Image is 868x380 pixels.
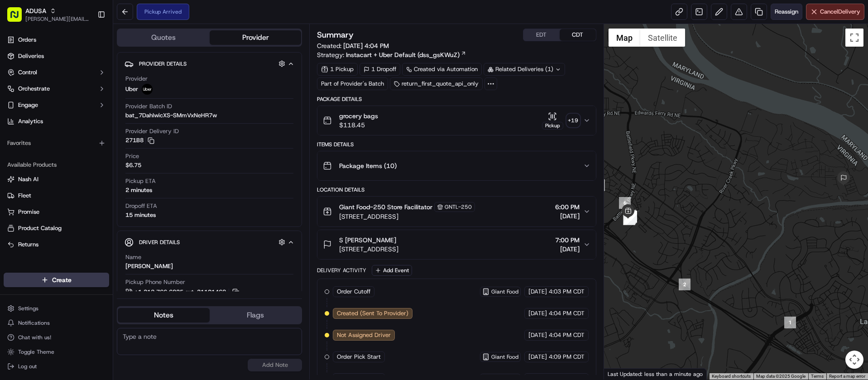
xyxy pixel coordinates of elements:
span: GNTL-250 [445,203,472,211]
div: 1 Pickup [317,63,358,76]
button: Flags [210,308,302,322]
span: [DATE] 4:04 PM [343,42,389,50]
div: Start new chat [31,87,149,96]
span: S [PERSON_NAME] [339,236,396,245]
span: [DATE] [528,288,547,296]
button: Nash AI [4,172,109,187]
div: 2 [679,279,691,290]
a: +1 312 766 6835 ext. 31101468 [125,287,241,297]
span: Price [125,152,139,160]
span: Settings [18,305,38,312]
button: Orchestrate [4,82,109,96]
div: 6 [619,197,631,209]
span: Orders [18,36,36,44]
span: API Documentation [86,131,145,140]
button: Driver Details [125,235,294,250]
a: Promise [7,208,106,216]
a: Product Catalog [7,224,106,232]
button: Toggle Theme [4,346,109,358]
div: 📗 [9,132,16,139]
span: Log out [18,363,37,370]
div: 1 [784,317,796,328]
span: Provider Batch ID [125,102,172,111]
a: Returns [7,241,106,249]
div: + 19 [567,114,580,127]
button: EDT [523,29,560,41]
span: Giant Food [491,288,518,295]
button: 271B8 [125,136,154,144]
span: Pickup Phone Number [125,278,185,286]
button: Provider Details [125,56,294,71]
span: Instacart + Uber Default (dss_gsKWuZ) [346,50,460,59]
span: [DATE] [528,309,547,317]
span: Control [18,68,37,77]
input: Got a question? Start typing here... [24,58,163,68]
span: Giant Food-250 Store Facilitator [339,202,432,212]
button: Product Catalog [4,221,109,236]
div: Strategy: [317,50,466,59]
div: Available Products [4,158,109,172]
div: 2 minutes [125,186,152,194]
span: Dropoff ETA [125,202,157,210]
a: Created via Automation [402,63,482,76]
button: Add Event [372,265,412,276]
span: Chat with us! [18,334,51,341]
span: 6:00 PM [555,202,580,212]
span: Name [125,253,141,261]
button: Provider [210,30,302,45]
div: Last Updated: less than a minute ago [604,368,707,380]
span: Orchestrate [18,85,50,93]
div: 18 [623,213,635,225]
button: Settings [4,302,109,315]
p: Welcome 👋 [9,36,165,51]
span: 4:04 PM CDT [549,309,585,317]
button: Start new chat [154,89,165,100]
img: profile_uber_ahold_partner.png [142,84,153,95]
div: 9 [623,213,635,225]
span: Not Assigned Driver [337,331,391,339]
button: Fleet [4,188,109,203]
a: Powered byPylon [64,153,110,160]
span: [DATE] [528,331,547,339]
span: grocery bags [339,111,378,120]
button: Engage [4,98,109,112]
span: 4:04 PM CDT [549,331,585,339]
a: Instacart + Uber Default (dss_gsKWuZ) [346,50,466,59]
span: Pylon [90,154,110,160]
span: Order Cutoff [337,288,370,296]
span: Nash AI [18,175,38,183]
button: Package Items (10) [317,151,595,180]
button: Returns [4,237,109,252]
span: 4:09 PM CDT [549,353,585,361]
span: [DATE] [555,212,580,221]
div: Package Details [317,96,596,103]
span: Toggle Theme [18,348,54,356]
button: CancelDelivery [806,4,864,20]
div: Related Deliveries (1) [484,63,565,76]
a: Orders [4,33,109,47]
span: Create [52,275,72,284]
div: Location Details [317,186,596,193]
span: Analytics [18,117,43,125]
div: 1 Dropoff [360,63,400,76]
span: [DATE] [555,245,580,254]
button: Chat with us! [4,331,109,344]
a: Analytics [4,114,109,129]
div: Items Details [317,141,596,148]
button: grocery bags$118.45Pickup+19 [317,106,595,135]
span: Reassign [775,8,798,16]
span: [STREET_ADDRESS] [339,245,398,254]
button: Create [4,273,109,287]
div: 15 minutes [125,211,156,219]
button: [PERSON_NAME][EMAIL_ADDRESS][PERSON_NAME][DOMAIN_NAME] [25,15,90,23]
span: Product Catalog [18,224,62,232]
button: Promise [4,205,109,219]
span: Created: [317,41,389,50]
button: Show street map [609,29,640,47]
button: Log out [4,360,109,373]
div: [PERSON_NAME] [125,262,173,270]
span: Engage [18,101,38,109]
button: Toggle fullscreen view [845,29,863,47]
div: 💻 [77,132,84,139]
